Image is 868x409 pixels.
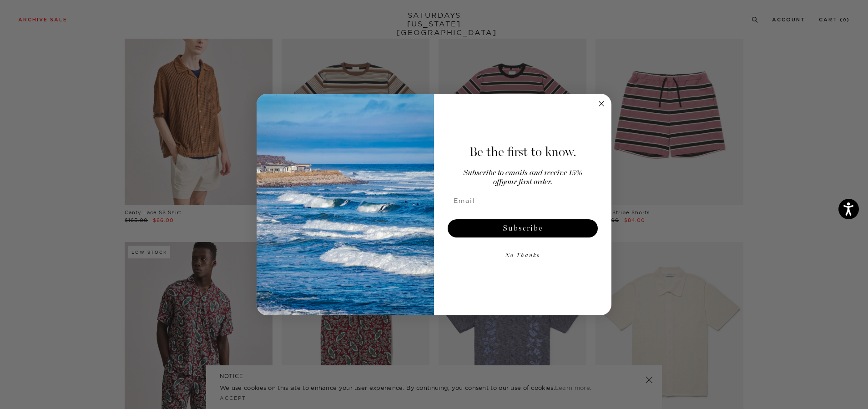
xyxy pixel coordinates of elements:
[257,94,434,316] img: 125c788d-000d-4f3e-b05a-1b92b2a23ec9.jpeg
[596,98,607,109] button: Close dialog
[469,144,576,160] span: Be the first to know.
[446,192,600,210] input: Email
[501,178,552,186] span: your first order.
[446,247,600,265] button: No Thanks
[464,169,582,177] span: Subscribe to emails and receive 15%
[448,219,598,237] button: Subscribe
[493,178,501,186] span: off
